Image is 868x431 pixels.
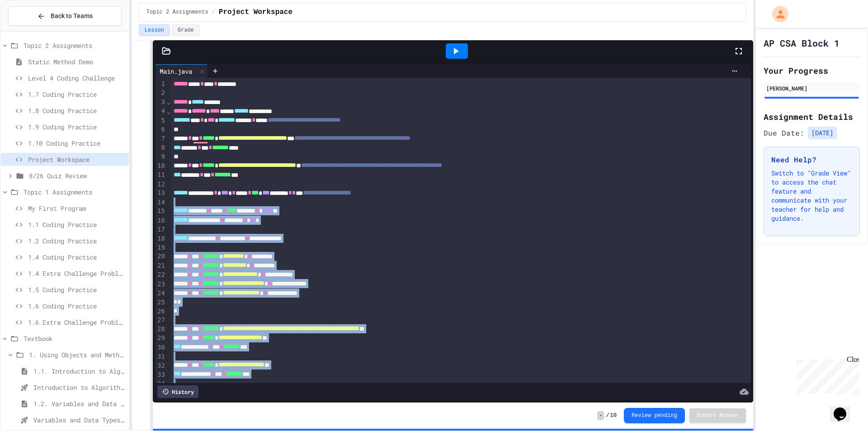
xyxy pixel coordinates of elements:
[155,161,166,171] div: 10
[155,334,166,343] div: 29
[764,64,860,77] h2: Your Progress
[155,298,166,307] div: 25
[155,316,166,325] div: 27
[28,155,125,164] span: Project Workspace
[33,399,125,408] span: 1.2. Variables and Data Types
[155,198,166,207] div: 14
[155,280,166,289] div: 23
[155,343,166,352] div: 30
[28,57,125,66] span: Static Method Demo
[4,4,62,57] div: Chat with us now!Close
[155,134,166,143] div: 7
[33,366,125,376] span: 1.1. Introduction to Algorithms, Programming, and Compilers
[139,24,170,36] button: Lesson
[771,169,852,223] p: Switch to "Grade View" to access the chat feature and communicate with your teacher for help and ...
[28,269,125,278] span: 1.4 Extra Challenge Problem
[763,4,791,24] div: My Account
[29,350,125,360] span: 1. Using Objects and Methods
[697,412,739,419] span: Submit Answer
[28,204,125,213] span: My First Program
[155,143,166,152] div: 8
[155,189,166,198] div: 13
[155,370,166,379] div: 33
[155,207,166,216] div: 15
[606,412,609,419] span: /
[155,352,166,361] div: 31
[28,317,125,327] span: 1.6 Extra Challenge Problem
[155,216,166,225] div: 16
[155,98,166,107] div: 3
[28,220,125,229] span: 1.1 Coding Practice
[28,138,125,148] span: 1.10 Coding Practice
[155,171,166,180] div: 11
[219,7,292,18] span: Project Workspace
[51,11,93,21] span: Back to Teams
[155,107,166,116] div: 4
[33,383,125,392] span: Introduction to Algorithms, Programming, and Compilers
[155,180,166,189] div: 12
[624,408,685,423] button: Review pending
[28,90,125,99] span: 1.7 Coding Practice
[155,243,166,252] div: 19
[155,361,166,370] div: 32
[172,24,200,36] button: Grade
[155,261,166,270] div: 21
[24,334,125,343] span: Textbook
[24,41,125,50] span: Topic 2 Assignments
[33,415,125,425] span: Variables and Data Types - Quiz
[155,125,166,134] div: 6
[166,108,171,115] span: Fold line
[28,301,125,311] span: 1.6 Coding Practice
[689,408,746,423] button: Submit Answer
[146,9,208,16] span: Topic 2 Assignments
[155,225,166,234] div: 17
[28,122,125,132] span: 1.9 Coding Practice
[155,307,166,316] div: 26
[166,98,171,105] span: Fold line
[28,236,125,246] span: 1.2 Coding Practice
[155,379,166,388] div: 34
[157,385,198,398] div: History
[8,6,122,26] button: Back to Teams
[155,64,208,78] div: Main.java
[610,412,617,419] span: 10
[597,411,604,420] span: -
[793,355,859,394] iframe: chat widget
[29,171,125,180] span: 8/26 Quiz Review
[155,116,166,125] div: 5
[28,73,125,83] span: Level 4 Coding Challenge
[766,84,857,92] div: [PERSON_NAME]
[830,395,859,422] iframe: chat widget
[155,66,197,76] div: Main.java
[808,127,837,139] span: [DATE]
[155,289,166,298] div: 24
[155,325,166,334] div: 28
[155,270,166,279] div: 22
[771,154,852,165] h3: Need Help?
[155,80,166,89] div: 1
[155,252,166,261] div: 20
[764,110,860,123] h2: Assignment Details
[764,37,840,49] h1: AP CSA Block 1
[28,252,125,262] span: 1.4 Coding Practice
[28,285,125,294] span: 1.5 Coding Practice
[212,9,215,16] span: /
[155,89,166,98] div: 2
[24,187,125,197] span: Topic 1 Assignments
[764,128,804,138] span: Due Date:
[28,106,125,115] span: 1.8 Coding Practice
[155,152,166,161] div: 9
[155,234,166,243] div: 18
